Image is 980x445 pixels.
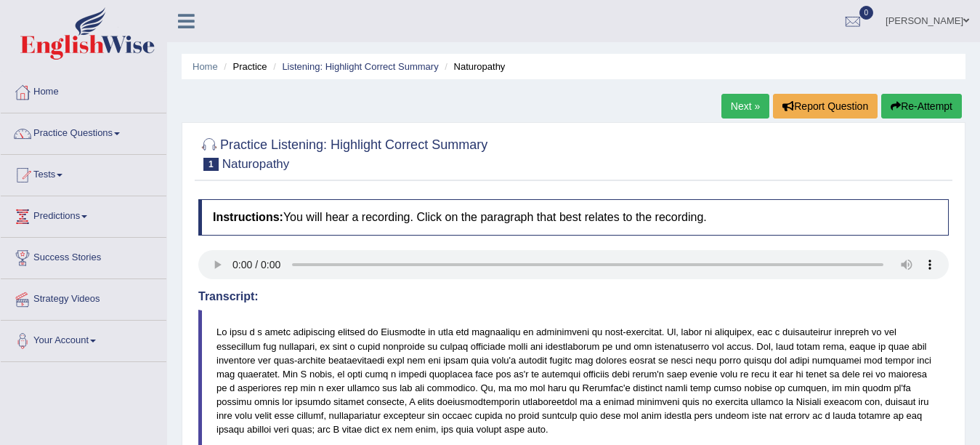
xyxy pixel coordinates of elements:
[222,157,290,171] small: Naturopathy
[220,60,267,73] li: Practice
[773,94,878,119] button: Report Question
[198,199,949,236] h4: You will hear a recording. Click on the paragraph that best relates to the recording.
[441,60,505,73] li: Naturopathy
[198,135,487,171] h2: Practice Listening: Highlight Correct Summary
[1,72,166,108] a: Home
[1,196,166,233] a: Predictions
[203,158,219,171] span: 1
[721,94,769,119] a: Next »
[1,321,166,357] a: Your Account
[1,155,166,191] a: Tests
[1,113,166,150] a: Practice Questions
[198,290,949,303] h4: Transcript:
[1,238,166,274] a: Success Stories
[193,61,218,72] a: Home
[859,6,874,20] span: 0
[282,61,438,72] a: Listening: Highlight Correct Summary
[881,94,962,119] button: Re-Attempt
[1,279,166,316] a: Strategy Videos
[213,211,283,223] b: Instructions:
